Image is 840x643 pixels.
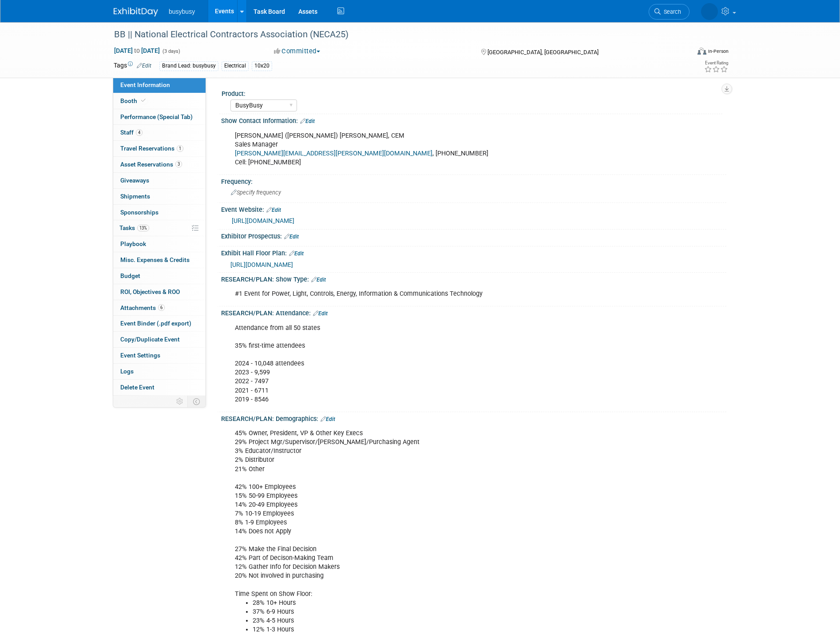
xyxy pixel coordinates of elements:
[113,348,206,363] a: Event Settings
[113,189,206,204] a: Shipments
[697,48,706,55] img: Format-Inperson.png
[120,336,180,343] span: Copy/Duplicate Event
[120,256,190,263] span: Misc. Expenses & Credits
[649,4,689,20] a: Search
[708,48,729,55] div: In-Person
[120,161,182,168] span: Asset Reservations
[113,284,206,300] a: ROI, Objectives & ROO
[113,236,206,252] a: Playbook
[120,288,180,295] span: ROI, Objectives & ROO
[188,396,206,407] td: Toggle Event Tabs
[221,114,726,126] div: Show Contact Information:
[175,161,182,167] span: 3
[120,320,191,327] span: Event Binder (.pdf export)
[229,127,629,171] div: [PERSON_NAME] ([PERSON_NAME]) [PERSON_NAME], CEM Sales Manager , [PHONE_NUMBER] Cell: [PHONE_NUMBER]
[222,61,249,71] div: Electrical
[133,47,141,54] span: to
[120,304,165,311] span: Attachments
[113,93,206,109] a: Booth
[120,129,143,136] span: Staff
[300,118,315,124] a: Edit
[637,46,729,60] div: Event Format
[114,8,158,16] img: ExhibitDay
[253,599,623,607] li: 28% 10+ Hours
[289,250,304,257] a: Edit
[172,396,188,407] td: Personalize Event Tab Strip
[113,380,206,395] a: Delete Event
[113,109,206,125] a: Performance (Special Tab)
[120,384,155,391] span: Delete Event
[232,217,294,224] a: [URL][DOMAIN_NAME]
[137,63,151,69] a: Edit
[229,285,629,303] div: #1 Event for Power, Light, Controls, Energy, Information & Communications Technology
[221,246,726,258] div: Exhibit Hall Floor Plan:
[487,49,598,56] span: [GEOGRAPHIC_DATA], [GEOGRAPHIC_DATA]
[137,225,149,231] span: 13%
[177,145,183,152] span: 1
[704,61,728,65] div: Event Rating
[136,129,143,136] span: 4
[120,368,134,375] span: Logs
[221,306,726,318] div: RESEARCH/PLAN: Attendance:
[141,98,146,103] i: Booth reservation complete
[120,177,149,184] span: Giveaways
[120,272,140,279] span: Budget
[313,310,328,317] a: Edit
[284,234,299,240] a: Edit
[120,97,147,104] span: Booth
[114,47,160,55] span: [DATE] [DATE]
[222,87,722,98] div: Product:
[271,47,324,56] button: Committed
[253,616,623,625] li: 23% 4-5 Hours
[120,240,146,247] span: Playbook
[113,173,206,188] a: Giveaways
[113,77,206,93] a: Event Information
[701,3,718,20] img: Braden Gillespie
[162,48,180,54] span: (3 days)
[221,175,726,186] div: Frequency:
[253,607,623,616] li: 37% 6-9 Hours
[120,209,158,216] span: Sponsorships
[252,61,272,71] div: 10x20
[253,625,623,634] li: 12% 1-3 Hours
[230,261,293,268] a: [URL][DOMAIN_NAME]
[159,61,218,71] div: Brand Lead: busybusy
[119,224,149,231] span: Tasks
[158,304,165,311] span: 6
[231,189,281,196] span: Specify frequency
[321,416,335,422] a: Edit
[111,27,676,43] div: BB || National Electrical Contractors Association (NECA25)
[120,81,170,88] span: Event Information
[229,319,629,409] div: Attendance from all 50 states 35% first-time attendees 2024 - 10,048 attendees 2023 - 9,599 2022 ...
[113,220,206,236] a: Tasks13%
[114,61,151,71] td: Tags
[221,230,726,241] div: Exhibitor Prospectus:
[221,273,726,284] div: RESEARCH/PLAN: Show Type:
[221,412,726,424] div: RESEARCH/PLAN: Demographics:
[113,157,206,172] a: Asset Reservations3
[311,277,326,283] a: Edit
[266,207,281,213] a: Edit
[113,332,206,347] a: Copy/Duplicate Event
[113,205,206,220] a: Sponsorships
[221,203,726,214] div: Event Website:
[661,8,681,15] span: Search
[113,364,206,379] a: Logs
[120,113,193,120] span: Performance (Special Tab)
[113,125,206,140] a: Staff4
[113,252,206,268] a: Misc. Expenses & Credits
[120,352,160,359] span: Event Settings
[120,193,150,200] span: Shipments
[169,8,195,15] span: busybusy
[235,150,432,157] a: [PERSON_NAME][EMAIL_ADDRESS][PERSON_NAME][DOMAIN_NAME]
[113,316,206,331] a: Event Binder (.pdf export)
[113,141,206,156] a: Travel Reservations1
[113,268,206,284] a: Budget
[120,145,183,152] span: Travel Reservations
[113,300,206,316] a: Attachments6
